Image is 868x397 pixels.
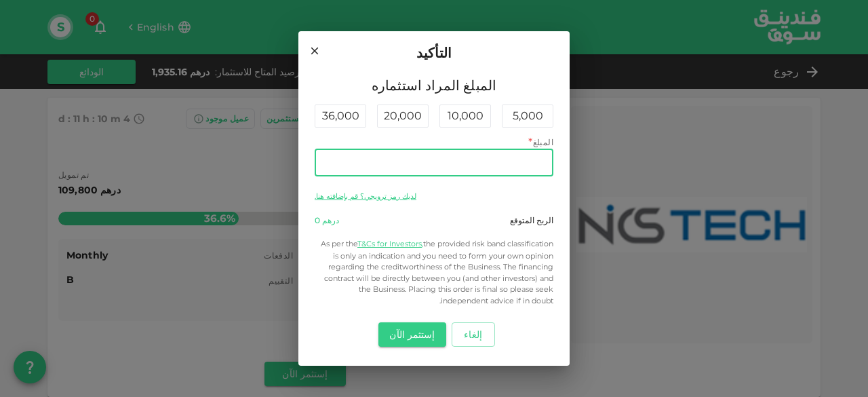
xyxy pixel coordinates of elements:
[439,105,491,128] div: 10,000
[315,149,553,176] input: amount
[315,238,553,307] p: the provided risk band classification is only an indication and you need to form your own opinion...
[315,105,366,128] div: 36,000
[502,105,553,128] div: 5,000
[321,239,357,248] span: As per the
[533,137,553,147] span: المبلغ
[452,322,495,347] button: إلغاء
[510,214,553,227] div: الربح المتوقع
[416,42,452,64] span: التأكيد
[315,191,416,201] a: لديك رمز ترويجي؟ قم بإضافته هنا.
[315,214,339,227] div: 0
[357,239,423,248] a: T&Cs for Investors,
[322,215,339,225] span: درهم
[315,75,553,96] span: المبلغ المراد استثماره
[377,105,429,128] div: 20,000
[378,322,446,347] button: إستثمر الآن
